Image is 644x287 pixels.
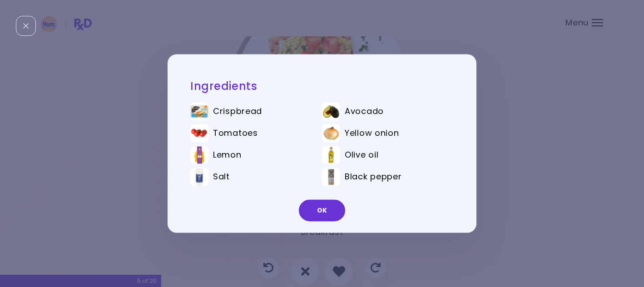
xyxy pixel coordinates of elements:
span: Yellow onion [345,129,399,139]
span: Black pepper [345,172,402,182]
span: Crispbread [213,107,262,117]
span: Salt [213,172,230,182]
div: Close [16,16,36,36]
h2: Ingredients [190,79,454,93]
span: Olive oil [345,150,378,160]
span: Tomatoes [213,129,258,139]
button: OK [299,200,345,222]
span: Avocado [345,107,384,117]
span: Lemon [213,150,242,160]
